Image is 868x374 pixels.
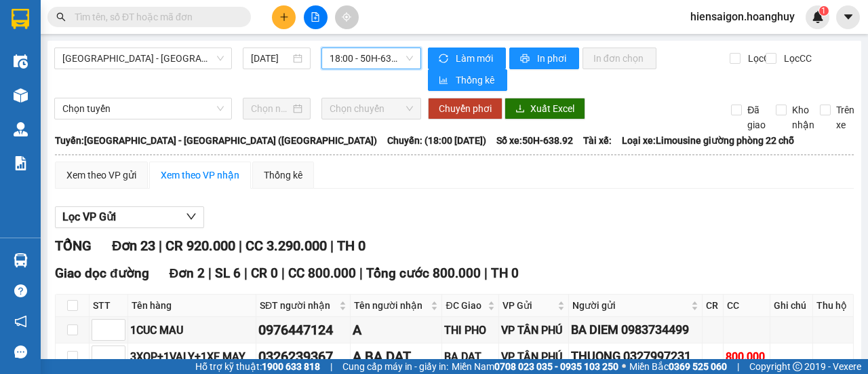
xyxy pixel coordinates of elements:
[245,238,327,254] span: CC 3.290.000
[128,295,256,317] th: Tên hàng
[56,12,66,22] span: search
[530,101,574,116] span: Xuất Excel
[14,54,28,69] img: warehouse-icon
[288,265,356,281] span: CC 800.000
[502,298,555,313] span: VP Gửi
[836,5,860,29] button: caret-down
[831,102,860,132] span: Trên xe
[353,346,440,367] div: A BA DAT
[491,265,519,281] span: TH 0
[351,343,443,370] td: A BA DAT
[208,265,212,281] span: |
[439,75,450,86] span: bar-chart
[622,364,626,369] span: ⚪️
[452,359,618,374] span: Miền Nam
[14,284,27,297] span: question-circle
[444,322,496,339] div: THI PHO
[515,104,525,115] span: download
[583,133,612,148] span: Tài xế:
[161,168,239,183] div: Xem theo VP nhận
[770,295,813,317] th: Ghi chú
[195,359,320,374] span: Hỗ trợ kỹ thuật:
[622,133,794,148] span: Loại xe: Limousine giường phòng 22 chỗ
[428,48,506,69] button: syncLàm mới
[112,238,155,254] span: Đơn 23
[821,6,826,16] span: 1
[446,298,484,313] span: ĐC Giao
[165,238,235,254] span: CR 920.000
[496,133,573,148] span: Số xe: 50H-638.92
[583,48,656,69] button: In đơn chọn
[743,51,778,66] span: Lọc CR
[256,317,351,343] td: 0976447124
[842,11,854,23] span: caret-down
[571,320,699,339] div: BA DIEM 0983734499
[428,69,507,91] button: bar-chartThống kê
[55,238,92,254] span: TỔNG
[262,361,320,372] strong: 1900 633 818
[239,238,242,254] span: |
[819,6,829,16] sup: 1
[494,361,618,372] strong: 0708 023 035 - 0935 103 250
[787,102,820,132] span: Kho nhận
[337,238,366,254] span: TH 0
[499,317,570,343] td: VP TÂN PHÚ
[130,322,254,339] div: 1CUC MAU
[509,48,579,69] button: printerIn phơi
[90,295,128,317] th: STT
[66,168,136,183] div: Xem theo VP gửi
[215,265,241,281] span: SL 6
[456,51,495,66] span: Làm mới
[342,12,351,22] span: aim
[724,295,770,317] th: CC
[353,320,440,341] div: A
[501,322,567,339] div: VP TÂN PHÚ
[55,265,149,281] span: Giao dọc đường
[351,317,443,343] td: A
[778,51,814,66] span: Lọc CC
[12,9,29,29] img: logo-vxr
[537,51,568,66] span: In phơi
[629,359,727,374] span: Miền Bắc
[55,206,204,228] button: Lọc VP Gửi
[520,54,532,64] span: printer
[330,359,332,374] span: |
[444,348,496,365] div: BA DAT
[62,208,116,225] span: Lọc VP Gửi
[501,348,567,365] div: VP TÂN PHÚ
[14,122,28,136] img: warehouse-icon
[62,98,224,119] span: Chọn tuyến
[742,102,771,132] span: Đã giao
[484,265,488,281] span: |
[251,101,290,116] input: Chọn ngày
[387,133,486,148] span: Chuyến: (18:00 [DATE])
[342,359,448,374] span: Cung cấp máy in - giấy in:
[330,238,334,254] span: |
[812,11,824,23] img: icon-new-feature
[14,156,28,170] img: solution-icon
[258,346,348,367] div: 0326239367
[737,359,739,374] span: |
[186,211,197,222] span: down
[272,5,296,29] button: plus
[335,5,359,29] button: aim
[170,265,205,281] span: Đơn 2
[330,98,412,119] span: Chọn chuyến
[264,168,302,183] div: Thống kê
[366,265,481,281] span: Tổng cước 800.000
[354,298,429,313] span: Tên người nhận
[330,48,412,69] span: 18:00 - 50H-638.92
[304,5,328,29] button: file-add
[439,54,450,64] span: sync
[251,51,290,66] input: 12/10/2025
[256,343,351,370] td: 0326239367
[62,48,224,69] span: Sài Gòn - Quảng Ngãi (Hàng Hoá)
[258,320,348,341] div: 0976447124
[572,298,688,313] span: Người gửi
[793,362,802,371] span: copyright
[813,295,854,317] th: Thu hộ
[456,73,496,88] span: Thống kê
[279,12,289,22] span: plus
[669,361,727,372] strong: 0369 525 060
[14,253,28,267] img: warehouse-icon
